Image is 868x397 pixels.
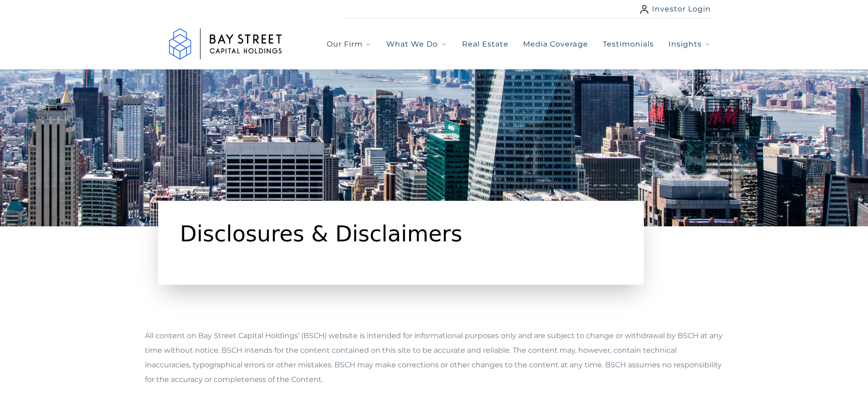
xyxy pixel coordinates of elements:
a: Media Coverage [523,39,588,50]
a: Investor Login [640,4,711,15]
span: What We Do [386,39,438,50]
span: Insights [668,39,702,50]
button: Insights [668,39,711,50]
img: Logo [157,19,294,69]
div: All content on Bay Street Capital Holdings’ (BSCH) website is intended for informational purposes... [145,329,723,387]
button: Our Firm [327,39,372,50]
a: Testimonials [603,39,654,50]
a: Go to home page [157,19,294,69]
img: user icon [640,5,648,14]
a: Real Estate [462,39,508,50]
span: Our Firm [327,39,363,50]
button: What We Do [386,39,447,50]
span: Disclosures & Disclaimers [180,221,462,246]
